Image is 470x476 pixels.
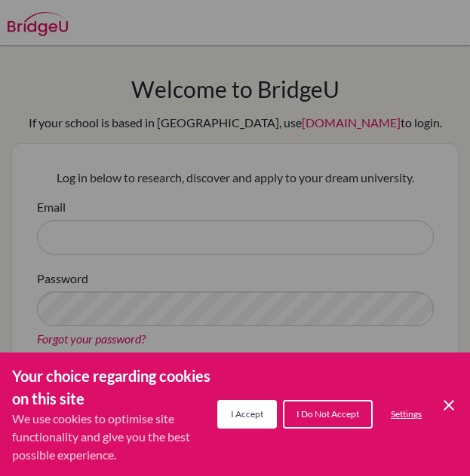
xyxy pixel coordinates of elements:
span: I Do Not Accept [296,408,359,420]
button: Save and close [440,396,458,414]
span: I Accept [231,408,263,420]
span: Settings [391,408,422,420]
button: Settings [379,401,434,427]
button: I Do Not Accept [283,400,373,429]
button: I Accept [217,400,277,429]
h3: Your choice regarding cookies on this site [12,365,217,410]
p: We use cookies to optimise site functionality and give you the best possible experience. [12,410,217,464]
